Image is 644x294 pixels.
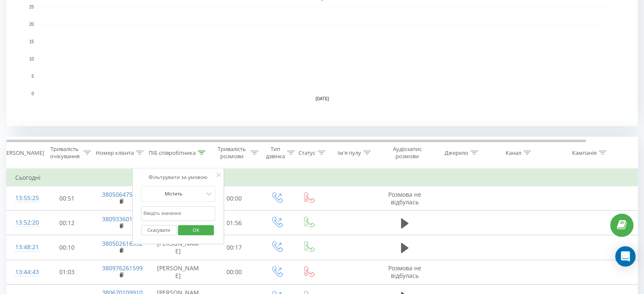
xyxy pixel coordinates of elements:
td: 00:10 [41,235,94,260]
text: 15 [29,39,34,44]
td: 00:00 [208,260,261,284]
text: 10 [29,57,34,61]
div: 13:48:21 [15,239,32,256]
span: OK [184,223,208,236]
div: Тривалість очікування [48,146,81,160]
div: Статус [299,149,315,157]
span: Розмова не відбулась [388,264,421,280]
div: Джерело [445,149,468,157]
input: Введіть значення [141,206,216,221]
div: Тип дзвінка [266,146,285,160]
text: 0 [31,91,34,96]
button: OK [178,225,214,236]
td: [PERSON_NAME] [149,235,208,260]
div: ПІБ співробітника [149,149,196,157]
td: [PERSON_NAME] [149,260,208,284]
text: [DATE] [315,96,329,101]
div: [PERSON_NAME] [1,149,44,157]
text: 20 [29,22,34,27]
text: 25 [29,5,34,9]
div: 13:44:43 [15,264,32,280]
div: Аудіозапис розмови [387,146,428,160]
td: 00:12 [41,211,94,235]
a: 380502616332 [102,239,143,247]
td: 01:56 [208,211,261,235]
td: 00:17 [208,235,261,260]
div: 13:55:25 [15,190,32,206]
td: 00:51 [41,186,94,211]
a: 380506475991 [102,190,143,198]
div: Канал [506,149,521,157]
div: Кампанія [572,149,597,157]
button: Скасувати [141,225,177,236]
div: Ім'я пулу [337,149,361,157]
div: Open Intercom Messenger [615,246,636,267]
div: Фільтрувати за умовою [141,173,216,181]
div: Номер клієнта [96,149,134,157]
text: 5 [31,74,34,79]
td: 00:00 [208,186,261,211]
div: Тривалість розмови [215,146,249,160]
div: 13:52:20 [15,214,32,231]
a: 380976261599 [102,264,143,272]
a: 380933601765 [102,215,143,223]
span: Розмова не відбулась [388,190,421,206]
td: 01:03 [41,260,94,284]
